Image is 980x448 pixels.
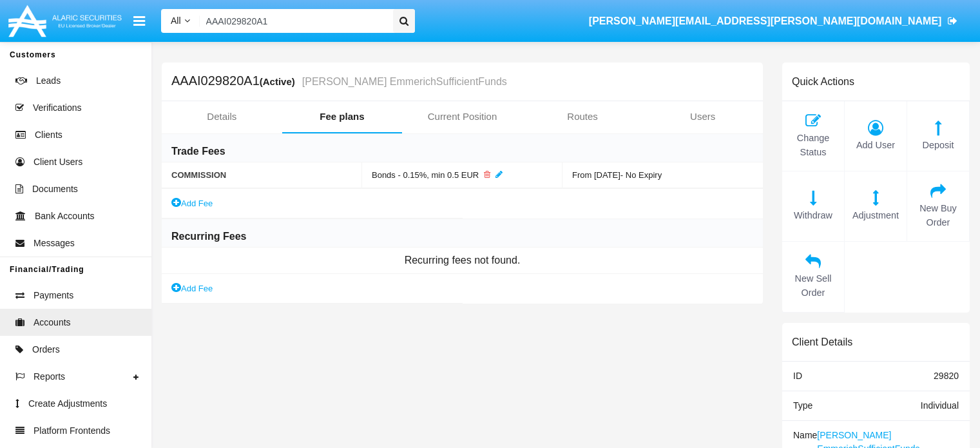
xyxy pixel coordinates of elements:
span: Messages [34,237,75,250]
img: Logo image [6,2,124,40]
span: ID [793,371,802,381]
span: Orders [32,343,60,356]
span: 29820 [934,371,959,381]
h6: Quick Actions [792,75,854,88]
h6: Recurring Fees [171,229,246,244]
span: - No Expiry [620,170,662,180]
div: (Active) [260,74,299,89]
span: New Buy Order [914,202,963,229]
span: Withdraw [789,209,838,223]
a: Routes [523,101,643,132]
h5: AAAI029820A1 [171,74,507,89]
span: Adjustment [851,209,900,223]
span: [PERSON_NAME][EMAIL_ADDRESS][PERSON_NAME][DOMAIN_NAME] [589,15,942,26]
h6: Trade Fees [171,144,226,159]
a: Add Fee [171,197,213,210]
a: Current Position [402,101,523,132]
span: Individual [921,400,959,411]
input: Search [200,9,389,33]
span: Platform Frontends [34,424,110,438]
span: Create Adjustments [28,397,107,411]
span: Bonds - 0.15%, min 0.5 EUR [372,170,479,180]
span: COMMISSION [171,170,352,180]
a: Add Fee [171,282,213,295]
span: Payments [34,289,73,302]
span: Reports [34,370,65,384]
span: Change Status [789,131,838,159]
span: Bank Accounts [35,209,95,223]
a: Fee plans [282,101,403,132]
a: [PERSON_NAME][EMAIL_ADDRESS][PERSON_NAME][DOMAIN_NAME] [582,3,964,39]
span: Clients [35,128,62,142]
span: Type [793,400,812,411]
small: [PERSON_NAME] EmmerichSufficientFunds [299,77,507,87]
h6: Client Details [792,336,852,348]
span: New Sell Order [789,272,838,300]
span: Client Users [34,155,82,169]
span: Documents [32,182,78,196]
span: From [DATE] [572,170,620,180]
a: All [161,14,200,28]
span: Recurring fees not found. [405,253,521,268]
span: Add User [851,139,900,153]
span: Deposit [914,139,963,153]
span: Name [793,430,817,440]
span: Accounts [34,316,71,329]
a: Details [162,101,282,132]
span: Verifications [33,101,81,115]
span: All [171,15,181,26]
a: Users [642,101,763,132]
span: Leads [36,74,61,88]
